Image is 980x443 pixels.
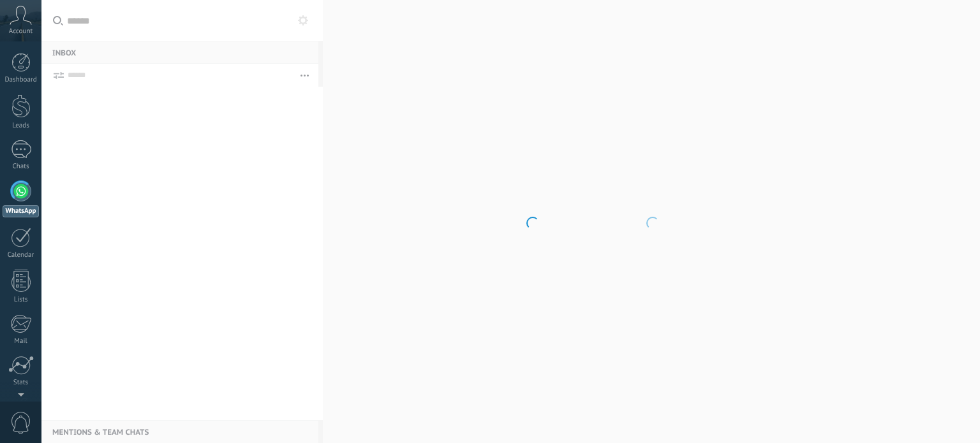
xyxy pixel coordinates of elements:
[9,27,33,36] span: Account
[3,251,40,259] div: Calendar
[3,122,40,130] div: Leads
[3,205,39,217] div: WhatsApp
[3,379,40,387] div: Stats
[3,76,40,84] div: Dashboard
[3,337,40,345] div: Mail
[3,296,40,304] div: Lists
[3,163,40,171] div: Chats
